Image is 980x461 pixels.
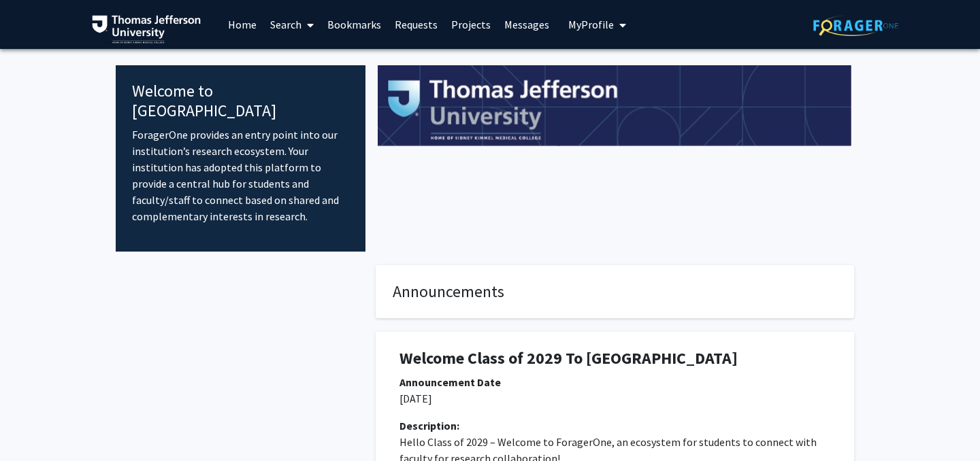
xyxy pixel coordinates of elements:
[399,417,830,434] div: Description:
[444,1,497,48] a: Projects
[221,1,263,48] a: Home
[132,126,349,224] p: ForagerOne provides an entry point into our institution’s research ecosystem. Your institution ha...
[497,1,556,48] a: Messages
[399,390,830,407] p: [DATE]
[263,1,321,48] a: Search
[399,374,830,390] div: Announcement Date
[813,15,898,36] img: ForagerOne Logo
[568,18,614,31] span: My Profile
[10,400,58,451] iframe: Chat
[378,65,852,147] img: Cover Image
[388,1,444,48] a: Requests
[132,82,349,121] h4: Welcome to [GEOGRAPHIC_DATA]
[321,1,388,48] a: Bookmarks
[393,282,837,302] h4: Announcements
[92,15,201,44] img: Thomas Jefferson University Logo
[399,349,830,369] h1: Welcome Class of 2029 To [GEOGRAPHIC_DATA]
